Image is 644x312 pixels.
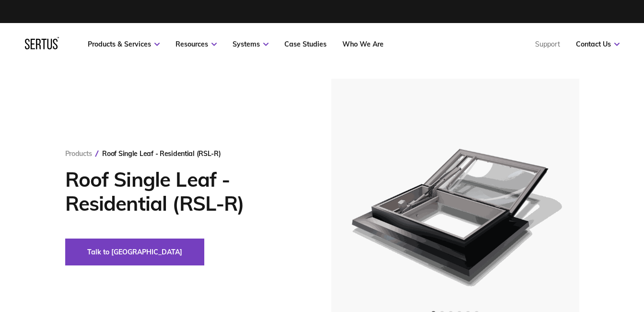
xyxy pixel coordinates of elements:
a: Resources [176,40,217,48]
a: Systems [233,40,269,48]
a: Contact Us [576,40,620,48]
a: Products [65,149,92,158]
iframe: Chat Widget [596,266,644,312]
button: Talk to [GEOGRAPHIC_DATA] [65,239,204,265]
a: Products & Services [88,40,160,48]
a: Who We Are [342,40,384,48]
a: Case Studies [284,40,327,48]
a: Support [535,40,560,48]
h1: Roof Single Leaf - Residential (RSL-R) [65,168,303,216]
